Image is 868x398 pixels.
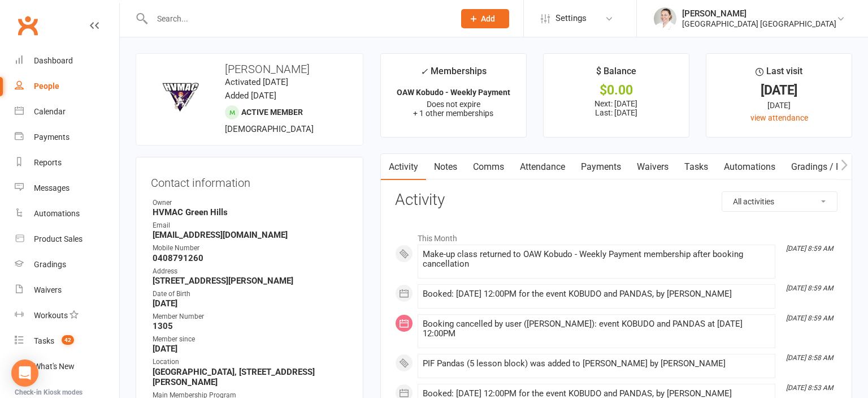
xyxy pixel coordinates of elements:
i: [DATE] 8:59 AM [786,284,833,292]
strong: HVMAC Green Hills [153,207,348,217]
div: Owner [153,198,348,208]
div: Last visit [756,64,802,84]
h3: Activity [395,191,837,209]
div: Memberships [420,64,487,85]
span: Add [481,14,495,23]
a: Notes [426,154,465,180]
div: $ Balance [596,64,636,84]
a: Product Sales [15,226,119,252]
button: Add [461,9,509,28]
a: Workouts [15,303,119,328]
a: Reports [15,150,119,176]
span: + 1 other memberships [413,109,493,118]
img: thumb_image1759380684.png [654,7,676,30]
a: Payments [15,125,119,150]
a: Waivers [15,277,119,303]
span: [DEMOGRAPHIC_DATA] [225,124,314,134]
div: Date of Birth [153,289,348,299]
p: Next: [DATE] Last: [DATE] [554,99,679,117]
a: view attendance [750,113,808,122]
i: [DATE] 8:58 AM [786,354,833,362]
div: $0.00 [554,84,679,96]
span: Settings [555,6,587,31]
a: Gradings [15,252,119,277]
strong: [EMAIL_ADDRESS][DOMAIN_NAME] [153,230,348,240]
div: Waivers [34,285,62,294]
strong: 1305 [153,321,348,331]
a: Tasks 42 [15,328,119,354]
a: Automations [716,154,783,180]
div: PIF Pandas (5 lesson block) was added to [PERSON_NAME] by [PERSON_NAME] [423,359,770,369]
a: Messages [15,176,119,201]
a: Activity [381,154,426,180]
i: [DATE] 8:59 AM [786,314,833,322]
h3: Contact information [151,172,348,189]
div: [GEOGRAPHIC_DATA] [GEOGRAPHIC_DATA] [682,19,836,29]
div: Messages [34,183,70,192]
a: People [15,74,119,99]
div: [DATE] [717,84,841,96]
a: Attendance [512,154,573,180]
a: Clubworx [14,11,42,40]
i: [DATE] 8:53 AM [786,384,833,392]
strong: 0408791260 [153,253,348,263]
li: This Month [395,226,837,245]
a: Comms [465,154,512,180]
i: ✓ [420,66,428,77]
strong: [STREET_ADDRESS][PERSON_NAME] [153,276,348,286]
div: Reports [34,158,62,167]
div: Booking cancelled by user ([PERSON_NAME]): event KOBUDO and PANDAS at [DATE] 12:00PM [423,319,770,339]
div: Product Sales [34,234,83,243]
strong: [GEOGRAPHIC_DATA], [STREET_ADDRESS][PERSON_NAME] [153,367,348,387]
div: Open Intercom Messenger [11,360,38,387]
strong: [DATE] [153,298,348,309]
div: Member since [153,334,348,345]
div: Make-up class returned to OAW Kobudo - Weekly Payment membership after booking cancellation [423,250,770,269]
input: Search... [149,11,446,27]
a: Waivers [629,154,676,180]
div: [PERSON_NAME] [682,8,836,19]
strong: OAW Kobudo - Weekly Payment [397,88,510,97]
i: [DATE] 8:59 AM [786,245,833,253]
div: Address [153,266,348,277]
div: Member Number [153,311,348,322]
div: [DATE] [717,99,841,112]
div: People [34,82,59,91]
div: What's New [34,362,75,371]
div: Mobile Number [153,243,348,254]
div: Tasks [34,336,54,345]
time: Activated [DATE] [225,77,288,87]
strong: [DATE] [153,344,348,354]
div: Gradings [34,260,66,269]
div: Booked: [DATE] 12:00PM for the event KOBUDO and PANDAS, by [PERSON_NAME] [423,289,770,299]
a: Automations [15,201,119,226]
div: Calendar [34,107,66,116]
h3: [PERSON_NAME] [145,63,354,75]
span: 42 [62,335,74,345]
a: Calendar [15,99,119,125]
a: Payments [573,154,629,180]
div: Location [153,357,348,367]
div: Dashboard [34,56,73,65]
span: Active member [241,108,303,117]
div: Workouts [34,311,68,320]
img: image1756772425.png [145,63,216,134]
span: Does not expire [427,100,480,109]
time: Added [DATE] [225,91,276,101]
div: Payments [34,132,70,142]
a: Dashboard [15,48,119,74]
div: Automations [34,209,80,218]
a: What's New [15,354,119,379]
a: Tasks [676,154,716,180]
div: Email [153,220,348,231]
